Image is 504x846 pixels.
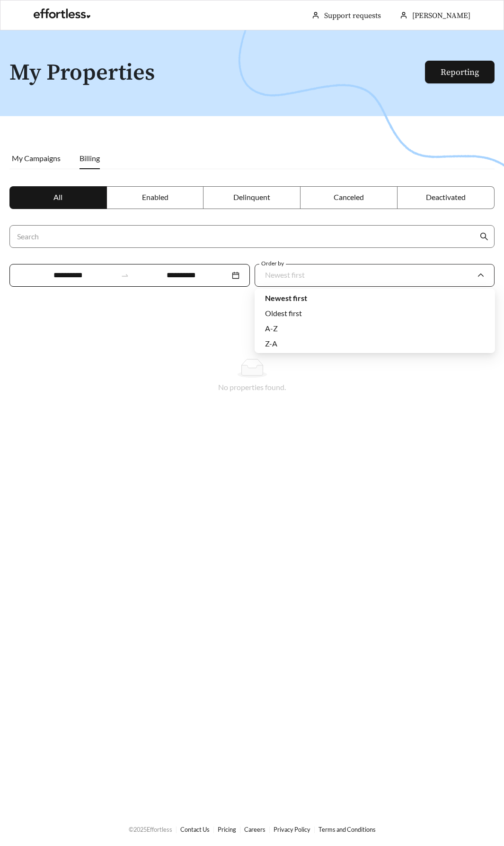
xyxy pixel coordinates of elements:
[334,192,364,201] span: Canceled
[121,271,129,280] span: swap-right
[12,154,61,163] span: My Campaigns
[426,192,466,201] span: Deactivated
[53,192,62,201] span: All
[80,154,100,163] span: Billing
[121,271,129,280] span: to
[412,11,470,20] span: [PERSON_NAME]
[441,67,479,78] a: Reporting
[142,192,168,201] span: Enabled
[425,61,495,83] button: Reporting
[265,270,305,279] span: Newest first
[21,382,483,393] div: No properties found.
[9,61,434,86] h1: My Properties
[480,232,488,241] span: search
[324,11,381,20] a: Support requests
[233,192,270,201] span: Delinquent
